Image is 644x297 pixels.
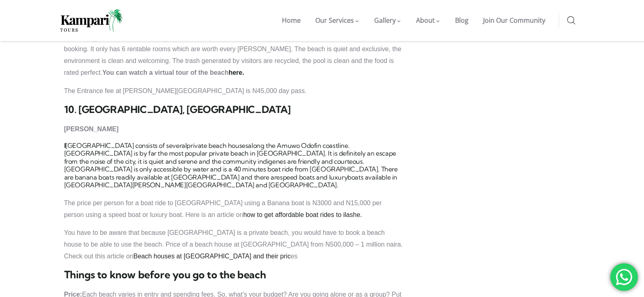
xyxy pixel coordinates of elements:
strong: [PERSON_NAME] [64,126,119,132]
strong: You can watch a virtual tour of the beach [102,69,244,76]
p: is located in [GEOGRAPHIC_DATA], it is exclusive and strictly by pre-booking. It only has 6 renta... [64,32,403,79]
span: Join Our Community [483,16,545,25]
strong: Things to know before you go to the beach [64,268,266,281]
p: You have to be aware that because [GEOGRAPHIC_DATA] is a private beach, you would have to book a ... [64,227,403,262]
a: Beach houses at [GEOGRAPHIC_DATA] and their pric [133,253,291,260]
a: speed boats and luxury [280,173,347,181]
p: The price per person for a boat ride to [GEOGRAPHIC_DATA] using a Banana boat is N3000 and N15,00... [64,197,403,221]
span: Home [282,16,301,25]
span: Blog [455,16,468,25]
a: private beach houses [186,141,248,150]
span: About [416,16,435,25]
h6: I [64,142,403,189]
div: 'Chat [610,263,638,291]
img: Home [60,9,123,32]
span: Our Services [315,16,354,25]
h3: 10. [GEOGRAPHIC_DATA], [GEOGRAPHIC_DATA] [64,104,403,115]
p: The Entrance fee at [PERSON_NAME][GEOGRAPHIC_DATA] is N45,000 day pass. [64,85,403,97]
span: Gallery [374,16,396,25]
a: how to get affordable boat rides to ilashe. [243,211,362,218]
span: [GEOGRAPHIC_DATA] consists of several along the Amuwo Odofin coastline. [GEOGRAPHIC_DATA] is by f... [64,141,398,189]
a: here. [229,69,244,76]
